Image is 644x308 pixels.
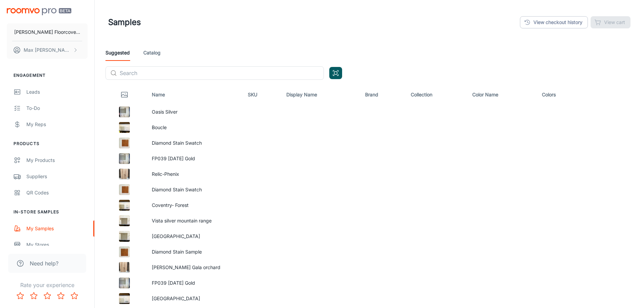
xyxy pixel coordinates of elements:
[26,173,88,180] div: Suppliers
[105,45,130,61] a: Suggested
[41,289,54,303] button: Rate 3 star
[26,225,88,232] div: My Samples
[54,289,68,303] button: Rate 4 star
[281,85,360,104] th: Display Name
[30,259,58,267] span: Need help?
[146,197,242,213] td: Coventry- Forest
[24,46,71,54] p: Max [PERSON_NAME]
[146,182,242,197] td: Diamond Stain Swatch
[26,121,88,128] div: My Reps
[14,289,27,303] button: Rate 1 star
[329,67,342,79] button: Open QR code scanner
[14,28,80,36] p: [PERSON_NAME] Floorcovering
[146,104,242,120] td: Oasis Silver
[146,135,242,151] td: Diamond Stain Swatch
[108,16,141,28] h1: Samples
[146,120,242,135] td: Boucle
[26,157,88,164] div: My Products
[146,151,242,166] td: FP039 Karma Gold
[146,291,242,306] td: Adura Basilica
[536,85,583,104] th: Colors
[7,41,88,59] button: Max [PERSON_NAME]
[5,281,89,289] p: Rate your experience
[146,275,242,291] td: FP039 Karma Gold
[520,16,588,28] a: View checkout history
[68,289,81,303] button: Rate 5 star
[146,85,242,104] th: Name
[146,229,242,244] td: Catania Amphitheater
[242,85,281,104] th: SKU
[360,85,405,104] th: Brand
[26,189,88,196] div: QR Codes
[7,23,88,41] button: [PERSON_NAME] Floorcovering
[405,85,467,104] th: Collection
[467,85,537,104] th: Color Name
[26,88,88,96] div: Leads
[120,66,324,80] input: Search
[26,104,88,112] div: To-do
[27,289,41,303] button: Rate 2 star
[146,213,242,229] td: Vista silver mountain range
[146,244,242,260] td: Diamond Stain Sample
[7,8,71,15] img: Roomvo PRO Beta
[146,260,242,275] td: Audra Gala orchard
[26,241,88,248] div: My Stores
[120,91,128,99] svg: Thumbnail
[146,166,242,182] td: Relic-Phenix
[143,45,161,61] a: Catalog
